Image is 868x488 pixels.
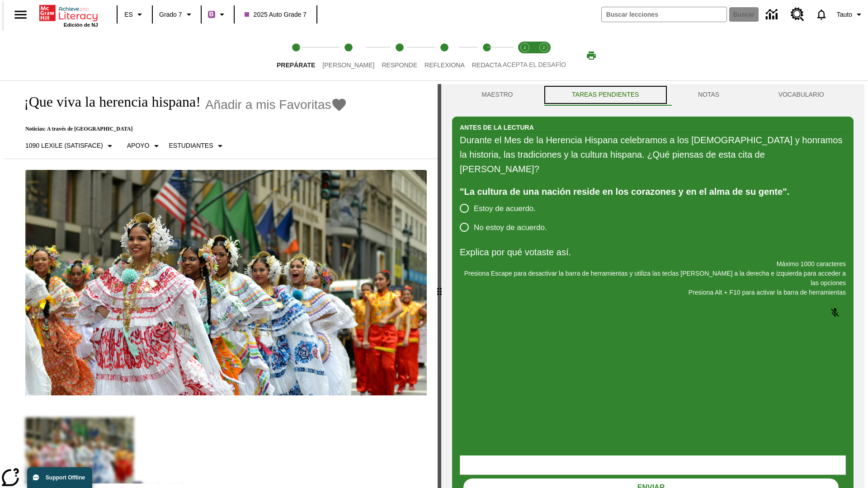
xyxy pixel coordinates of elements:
[542,84,669,106] button: TAREAS PENDIENTES
[204,6,231,23] button: Boost El color de la clase es morado/púrpura. Cambiar el color de la clase.
[209,9,214,20] span: B
[46,474,85,481] span: Support Offline
[205,98,331,112] span: Añadir a mis Favoritas
[64,22,98,28] span: Edición de NJ
[512,31,538,80] button: Acepta el desafío lee step 1 of 2
[474,222,547,234] span: No estoy de acuerdo.
[27,467,92,488] button: Support Offline
[374,31,425,80] button: Responde step 3 of 5
[7,1,34,28] button: Abrir el menú lateral
[25,141,103,150] p: 1090 Lexile (Satisface)
[169,141,213,150] p: Estudiantes
[460,259,846,269] p: Máximo 1000 caracteres
[165,138,229,154] button: Seleccionar estudiante
[452,84,542,106] button: Maestro
[460,269,846,288] p: Presiona Escape para desactivar la barra de herramientas y utiliza las teclas [PERSON_NAME] a la ...
[531,31,557,80] button: Acepta el desafío contesta step 2 of 2
[810,3,833,26] a: Notificaciones
[669,84,749,106] button: NOTAS
[124,10,133,19] span: ES
[245,10,307,19] span: 2025 Auto Grade 7
[269,31,322,80] button: Prepárate step 1 of 5
[472,61,502,69] span: Redacta
[460,245,846,259] p: Explica por qué votaste así.
[123,138,165,154] button: Tipo de apoyo, Apoyo
[824,302,846,324] button: Haga clic para activar la función de reconocimiento de voz
[382,61,417,69] span: Responde
[159,10,182,19] span: Grado 7
[474,203,536,215] span: Estoy de acuerdo.
[438,84,441,488] div: Pulsa la tecla de intro o la barra espaciadora y luego presiona las flechas de derecha e izquierd...
[785,2,810,27] a: Centro de recursos, Se abrirá en una pestaña nueva.
[460,184,846,199] div: "La cultura de una nación reside en los corazones y en el alma de su gente".
[833,6,868,23] button: Perfil/Configuración
[460,122,534,132] h2: Antes de la lectura
[460,133,846,176] div: Durante el Mes de la Herencia Hispana celebramos a los [DEMOGRAPHIC_DATA] y honramos la historia,...
[837,10,852,19] span: Tauto
[120,6,149,23] button: Lenguaje: ES, Selecciona un idioma
[417,31,472,80] button: Reflexiona step 4 of 5
[460,288,846,297] p: Presiona Alt + F10 para activar la barra de herramientas
[205,97,348,113] button: Añadir a mis Favoritas - ¡Que viva la herencia hispana!
[14,94,201,110] h1: ¡Que viva la herencia hispana!
[315,31,382,80] button: Lee step 2 of 5
[452,84,854,106] div: Instructional Panel Tabs
[760,2,785,27] a: Centro de información
[127,141,150,150] p: Apoyo
[441,84,864,488] div: activity
[542,45,545,50] text: 2
[156,6,198,23] button: Grado: Grado 7, Elige un grado
[460,199,554,237] div: poll
[425,61,465,69] span: Reflexiona
[503,61,566,68] span: ACEPTA EL DESAFÍO
[322,61,374,69] span: [PERSON_NAME]
[602,7,726,22] input: Buscar campo
[22,138,119,154] button: Seleccione Lexile, 1090 Lexile (Satisface)
[14,126,347,132] p: Noticias: A través de [GEOGRAPHIC_DATA]
[25,170,427,396] img: dos filas de mujeres hispanas en un desfile que celebra la cultura hispana. Las mujeres lucen col...
[277,61,315,69] span: Prepárate
[577,47,606,64] button: Imprimir
[39,3,98,28] div: Portada
[465,31,509,80] button: Redacta step 5 of 5
[524,45,526,50] text: 1
[4,7,132,15] body: Explica por qué votaste así. Máximo 1000 caracteres Presiona Alt + F10 para activar la barra de h...
[4,84,438,483] div: reading
[749,84,854,106] button: VOCABULARIO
